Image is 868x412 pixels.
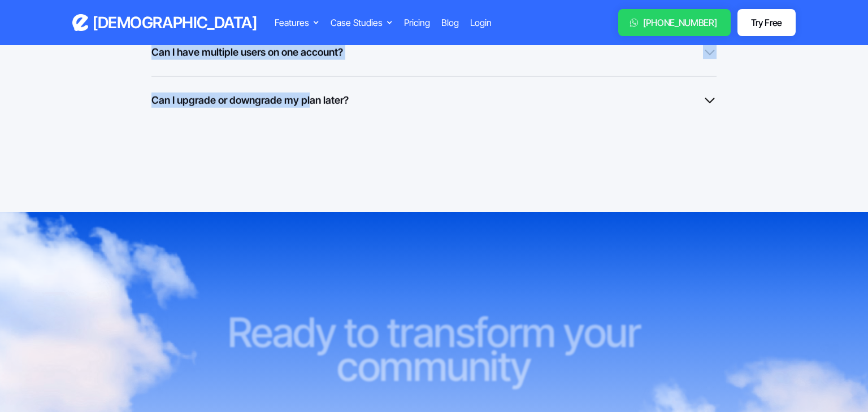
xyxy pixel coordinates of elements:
h6: Can I have multiple users on one account? [151,44,343,59]
div: Features [275,16,319,29]
a: home [72,13,257,33]
a: [PHONE_NUMBER] [618,9,731,36]
a: Login [470,16,492,29]
div: Case Studies [331,16,383,29]
a: Try Free [737,9,796,36]
h1: Ready to transform your community [223,315,645,383]
div: Features [275,16,309,29]
div: [PHONE_NUMBER] [643,16,717,29]
a: Pricing [404,16,430,29]
h6: Can I upgrade or downgrade my plan later? [151,92,349,107]
a: Blog [441,16,459,29]
h3: [DEMOGRAPHIC_DATA] [93,13,257,33]
div: Case Studies [331,16,393,29]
